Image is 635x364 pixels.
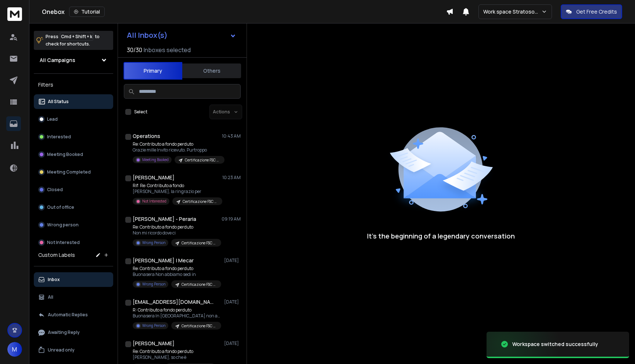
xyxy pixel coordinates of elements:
p: Get Free Credits [576,8,617,15]
p: Not Interested [142,199,166,204]
p: Awaiting Reply [48,330,80,335]
p: Certificazione FSC CoC Piemonte -(Tipografia / Stampa / Packaging / Carta) Test 1 [183,199,218,204]
p: Non mi ricordo dove ci [133,230,221,236]
button: All Status [34,94,113,109]
h1: [PERSON_NAME] [133,340,175,347]
p: Re: Contributo a fondo perduto [133,266,221,272]
button: Primary [123,62,182,80]
p: Re: Contributo a fondo perduto [133,224,221,230]
p: It’s the beginning of a legendary conversation [367,231,515,241]
p: [PERSON_NAME], so che è [133,354,215,360]
h1: All Inbox(s) [127,32,168,39]
p: [PERSON_NAME], la ringrazio per [133,189,221,194]
h3: Inboxes selected [144,45,191,54]
button: All Campaigns [34,53,113,68]
p: Certificazione FSC CoC Piemonte -(Tipografia / Stampa / Packaging / Carta) Test 1 [182,323,217,329]
h1: [PERSON_NAME] | Mecar [133,257,194,264]
p: Wrong Person [142,323,165,328]
h3: Filters [34,80,113,90]
p: Re: Contributo a fondo perduto [133,349,215,354]
button: Get Free Credits [561,4,622,19]
p: 10:43 AM [222,133,241,139]
p: Closed [47,187,63,193]
p: Certificazione FSC CoC Piemonte -(Tipografia / Stampa / Packaging / Carta) Test 1 [182,240,217,246]
button: Out of office [34,200,113,215]
p: 09:19 AM [222,216,241,222]
button: Interested [34,130,113,144]
p: Not Interested [47,240,80,245]
p: [DATE] [224,341,241,346]
p: 10:23 AM [222,175,241,181]
h3: Custom Labels [38,251,75,259]
div: Onebox [42,7,446,17]
h1: [EMAIL_ADDRESS][DOMAIN_NAME] [133,298,214,306]
p: Certificazione FSC CoC Piemonte -(Tipografia / Stampa / Packaging / Carta) Test 1 [185,157,220,163]
h1: All Campaigns [40,57,75,64]
button: M [7,342,22,357]
p: Inbox [48,277,60,283]
button: Lead [34,112,113,127]
p: R: Contributo a fondo perduto [133,307,221,313]
button: Wrong person [34,218,113,232]
p: Wrong Person [142,240,165,245]
p: Out of office [47,204,74,210]
p: Buonasera Non abbiamo sedi in [133,272,221,277]
p: Lead [47,116,58,122]
p: Meeting Completed [47,169,91,175]
button: All [34,290,113,305]
p: Grazie mille Invito ricevuto. Purtroppo [133,147,221,153]
button: Meeting Booked [34,147,113,162]
button: Others [182,63,241,79]
p: Wrong person [47,222,79,228]
p: Unread only [48,347,75,353]
label: Select [134,109,147,115]
p: [DATE] [224,299,241,305]
p: Press to check for shortcuts. [46,33,100,48]
p: Interested [47,134,71,140]
h1: Operations [133,132,160,140]
p: Work space Stratosoftware [483,8,541,15]
p: Meeting Booked [47,152,83,157]
p: Re: Contributo a fondo perduto [133,141,221,147]
p: Rif: Re: Contributo a fondo [133,183,221,189]
button: Meeting Completed [34,165,113,179]
button: Automatic Replies [34,307,113,322]
p: All Status [48,99,69,105]
button: All Inbox(s) [121,28,242,43]
button: Awaiting Reply [34,325,113,340]
button: Closed [34,182,113,197]
span: 30 / 30 [127,45,142,54]
p: All [48,294,53,300]
button: Inbox [34,272,113,287]
p: Automatic Replies [48,312,88,318]
span: Cmd + Shift + k [60,32,93,41]
button: Not Interested [34,235,113,250]
h1: [PERSON_NAME] [133,174,175,181]
p: [DATE] [224,258,241,263]
div: Workspace switched successfully [512,341,598,348]
p: Wrong Person [142,281,165,287]
h1: [PERSON_NAME] - Peraria [133,215,196,223]
button: Unread only [34,343,113,357]
p: Buonasera In [GEOGRAPHIC_DATA] non abbiamo [133,313,221,319]
p: Meeting Booked [142,157,169,163]
button: Tutorial [69,7,105,17]
p: Certificazione FSC CoC Piemonte -(Tipografia / Stampa / Packaging / Carta) Test 1 [182,282,217,287]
